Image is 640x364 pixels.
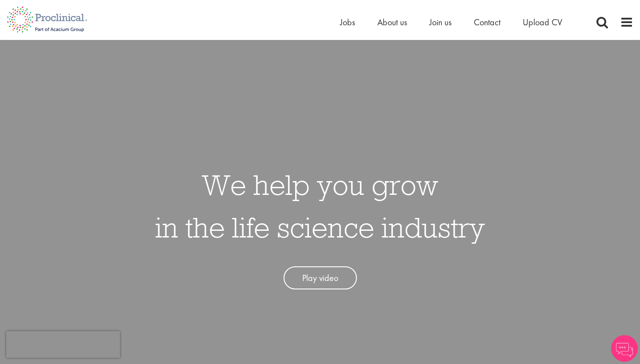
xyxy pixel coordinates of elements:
[340,16,355,28] a: Jobs
[474,16,500,28] a: Contact
[155,163,485,249] h1: We help you grow in the life science industry
[611,335,638,362] img: Chatbot
[377,16,407,28] a: About us
[284,266,357,290] a: Play video
[523,16,562,28] a: Upload CV
[429,16,452,28] a: Join us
